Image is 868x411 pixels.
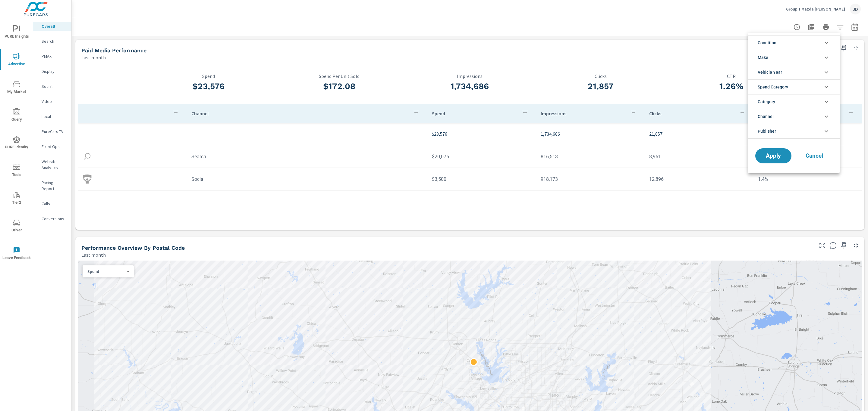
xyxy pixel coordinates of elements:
[758,50,768,65] span: Make
[758,109,774,124] span: Channel
[748,33,840,141] ul: filter options
[758,94,775,109] span: Category
[758,36,776,50] span: Condition
[802,153,826,159] span: Cancel
[758,80,788,94] span: Spend Category
[755,148,791,163] button: Apply
[758,65,782,79] span: Vehicle Year
[796,148,832,163] button: Cancel
[758,124,776,138] span: Publisher
[761,153,785,159] span: Apply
